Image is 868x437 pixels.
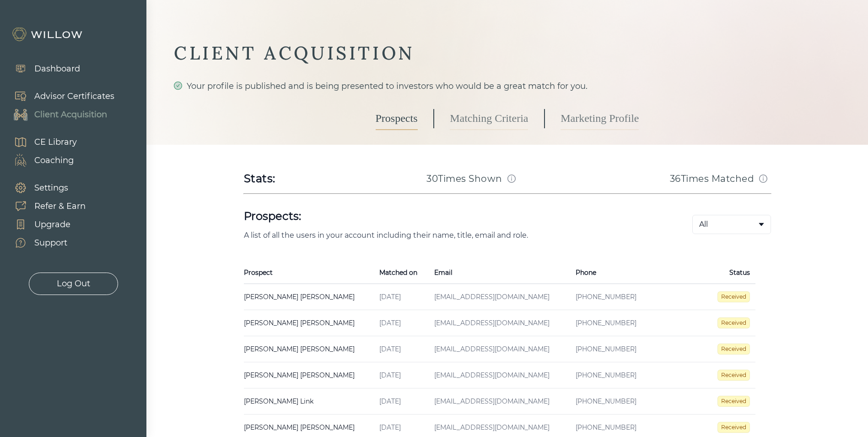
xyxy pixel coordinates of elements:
h1: Prospects: [244,209,663,224]
a: Marketing Profile [561,107,639,130]
td: [EMAIL_ADDRESS][DOMAIN_NAME] [429,388,570,415]
h3: 36 Times Matched [670,172,755,185]
th: Phone [570,262,651,284]
a: Upgrade [5,215,86,234]
a: Prospects [376,107,418,130]
th: Prospect [244,262,374,284]
button: Match info [756,171,771,186]
a: CE Library [5,133,77,151]
span: Received [717,317,750,328]
td: [PERSON_NAME] [PERSON_NAME] [244,284,374,310]
div: CE Library [34,136,77,148]
button: Match info [504,171,519,186]
td: [DATE] [374,310,429,336]
div: Upgrade [34,218,70,231]
div: CLIENT ACQUISITION [174,41,841,65]
a: Advisor Certificates [5,87,114,105]
p: A list of all the users in your account including their name, title, email and role. [244,231,663,240]
div: Client Acquisition [34,109,107,121]
div: Stats: [244,171,276,186]
div: Your profile is published and is being presented to investors who would be a great match for you. [174,80,841,93]
span: Received [717,291,750,302]
span: caret-down [758,221,765,228]
td: [PERSON_NAME] [PERSON_NAME] [244,362,374,388]
td: [PHONE_NUMBER] [570,336,651,362]
span: Received [717,422,750,433]
a: Settings [5,179,86,197]
span: Received [717,344,750,355]
td: [PERSON_NAME] Link [244,388,374,415]
a: Dashboard [5,60,80,78]
span: Received [717,396,750,407]
div: Refer & Earn [34,200,86,213]
th: Email [429,262,570,284]
a: Refer & Earn [5,197,86,215]
td: [EMAIL_ADDRESS][DOMAIN_NAME] [429,310,570,336]
a: Matching Criteria [450,107,528,130]
td: [PERSON_NAME] [PERSON_NAME] [244,336,374,362]
a: Coaching [5,151,77,169]
img: Willow [11,27,85,42]
td: [DATE] [374,388,429,415]
th: Status [651,262,756,284]
div: Coaching [34,154,74,167]
th: Matched on [374,262,429,284]
td: [DATE] [374,362,429,388]
td: [DATE] [374,336,429,362]
span: Received [717,370,750,381]
div: Support [34,237,67,249]
div: Log Out [57,278,90,290]
td: [DATE] [374,284,429,310]
td: [PHONE_NUMBER] [570,284,651,310]
td: [EMAIL_ADDRESS][DOMAIN_NAME] [429,362,570,388]
td: [PHONE_NUMBER] [570,362,651,388]
td: [EMAIL_ADDRESS][DOMAIN_NAME] [429,336,570,362]
span: info-circle [507,175,516,183]
td: [EMAIL_ADDRESS][DOMAIN_NAME] [429,284,570,310]
td: [PHONE_NUMBER] [570,310,651,336]
span: info-circle [759,175,767,183]
td: [PHONE_NUMBER] [570,388,651,415]
div: Dashboard [34,63,80,75]
div: Advisor Certificates [34,90,114,103]
a: Client Acquisition [5,105,114,124]
div: Settings [34,182,68,194]
span: check-circle [174,82,182,90]
h3: 30 Times Shown [426,172,502,185]
span: All [699,219,708,230]
td: [PERSON_NAME] [PERSON_NAME] [244,310,374,336]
